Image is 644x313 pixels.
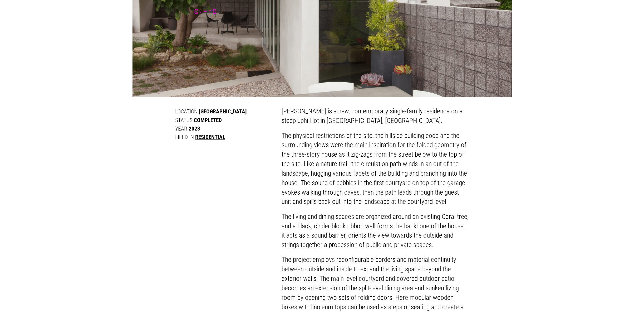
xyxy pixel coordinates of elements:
[175,125,187,132] span: Year
[194,117,222,123] span: Completed
[199,108,247,115] span: [GEOGRAPHIC_DATA]
[175,108,198,115] span: Location
[282,212,469,250] p: The living and dining spaces are organized around an existing Coral tree, and a black, cinder blo...
[195,134,225,140] a: Residential
[189,125,200,132] span: 2023
[282,131,469,207] p: The physical restrictions of the site, the hillside building code and the surrounding views were ...
[175,117,193,123] span: Status
[282,107,469,126] p: [PERSON_NAME] is a new, contemporary single-family residence on a steep uphill lot in [GEOGRAPHIC...
[175,134,194,140] span: Filed in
